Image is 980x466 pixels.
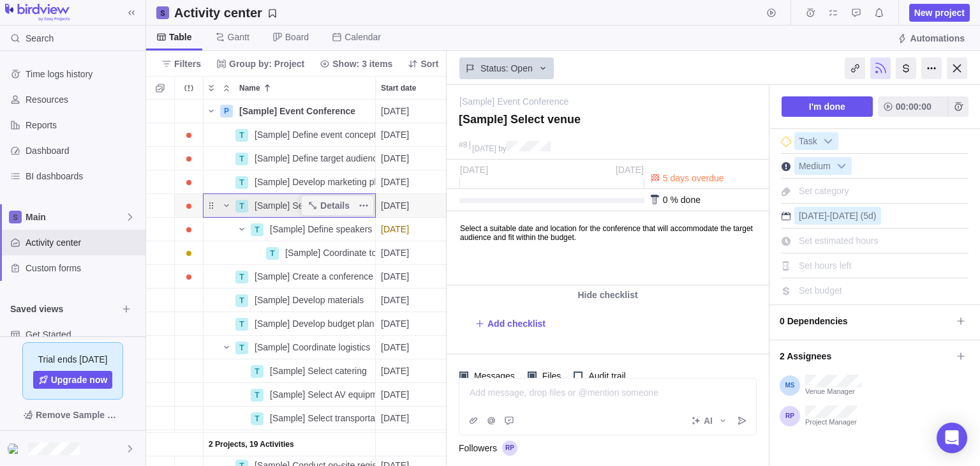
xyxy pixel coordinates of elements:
span: Approval requests [847,4,865,22]
div: highlight [376,218,452,241]
div: [Sample] Select catering [265,359,375,382]
div: Open Intercom Messenger [937,423,967,453]
span: I'm done [782,96,873,117]
span: 0 Dependencies [780,310,952,332]
span: [Sample] Select venue [255,199,344,212]
span: Get Started [26,328,140,341]
span: [DATE] [381,317,409,330]
span: Show: 3 items [332,57,392,70]
div: Name [204,383,376,407]
span: [DATE] [381,223,409,236]
div: Start date [376,241,452,265]
span: Attach file [464,412,482,430]
div: T [251,365,264,378]
iframe: Editable area. Press F10 for toolbar. [447,212,766,285]
div: Close [947,57,967,79]
span: [Sample] Select transportation [270,412,375,425]
div: Trouble indication [175,289,204,312]
span: [DATE] [799,211,827,221]
span: Sort [403,55,443,73]
span: Task [795,133,821,151]
div: Name [204,407,376,430]
div: #8 [459,141,467,149]
div: Name [204,170,376,194]
a: Approval requests [847,10,865,20]
div: [Sample] Coordinate logistics [249,336,375,359]
span: Filters [156,55,206,73]
div: Name [204,241,376,265]
span: Add checklist [487,317,546,330]
span: Gantt [228,31,249,43]
span: - [827,211,830,221]
div: Start date [376,407,452,430]
span: Post [733,412,751,430]
span: Table [169,31,192,43]
span: Reports [26,119,140,132]
span: [Sample] Coordinate logistics [255,341,370,354]
span: [DATE] [381,294,409,306]
div: T [251,412,264,425]
div: Start date [376,265,452,289]
span: Saved views [10,303,117,315]
span: [Sample] Develop materials [255,294,364,306]
div: [Sample] Event Conference [234,100,375,123]
div: Task [794,132,838,150]
span: Remove Sample Data [36,407,122,423]
div: Trouble indication [175,383,204,407]
div: [Sample] Develop marketing plan [249,170,375,193]
span: [DATE] [381,365,409,377]
span: BI dashboards [26,170,140,183]
span: [Sample] Event Conference [239,105,355,117]
span: 0 [663,195,668,205]
span: Time logs history [26,68,140,80]
div: Start date [376,100,452,123]
span: [DATE] [830,211,858,221]
span: 00:00:00 [896,99,932,114]
span: (5d) [861,211,877,221]
span: Add time entry [948,96,969,117]
img: logo [5,4,70,22]
span: [DATE] [381,128,409,141]
div: T [235,271,248,283]
div: Trouble indication [175,265,204,289]
span: [Sample] Define speakers [270,223,372,236]
span: [Sample] Develop budget plan [255,317,375,330]
span: AI [704,414,713,427]
div: Trouble indication [175,100,204,123]
div: Trouble indication [175,241,204,265]
span: Start timer [762,4,780,22]
div: Trouble indication [175,336,204,359]
div: Billing [896,57,916,79]
span: Board [285,31,309,43]
span: Audit trail [583,367,628,385]
span: Medium [795,158,835,176]
span: Show: 3 items [315,55,397,73]
span: Dashboard [26,144,140,157]
div: T [251,389,264,402]
span: [DATE] [381,388,409,401]
div: Name [204,147,376,170]
div: Start date [376,289,452,312]
div: T [235,294,248,307]
a: Upgrade now [33,371,113,389]
div: T [235,342,248,354]
div: Start date [376,359,452,383]
img: Show [8,444,23,454]
span: % done [670,195,700,205]
span: [Sample] Select catering [270,365,367,377]
div: Name [204,265,376,289]
span: [Sample] Coordinate topics with speakers [285,246,375,259]
div: T [235,153,248,165]
span: Name [239,82,260,94]
span: 2 Projects, 19 Activities [209,438,294,451]
div: Name [204,359,376,383]
span: 5 days overdue [663,173,724,183]
span: Set category [799,186,849,196]
span: [DATE] [460,165,488,175]
div: Trouble indication [175,170,204,194]
span: [DATE] [381,270,409,283]
a: Time logs [801,10,819,20]
div: Copy link [845,57,865,79]
div: Start date [376,147,452,170]
div: Unfollow [870,57,891,79]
